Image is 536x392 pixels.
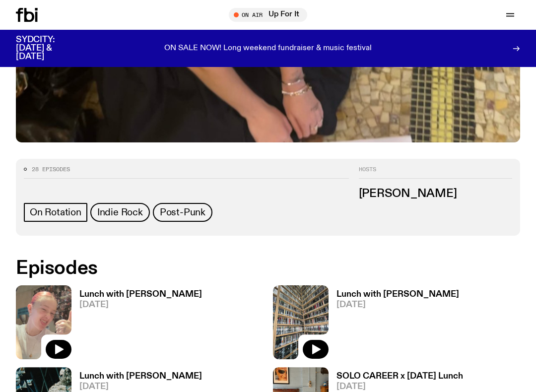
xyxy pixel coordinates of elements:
h3: SOLO CAREER x [DATE] Lunch [336,372,463,381]
p: ON SALE NOW! Long weekend fundraiser & music festival [164,44,372,53]
img: A corner shot of the fbi music library [273,285,329,359]
h3: Lunch with [PERSON_NAME] [79,290,202,299]
a: Indie Rock [90,203,150,222]
button: On AirUp For It [229,8,307,22]
h3: Lunch with [PERSON_NAME] [79,372,202,381]
h3: SYDCITY: [DATE] & [DATE] [16,36,79,61]
a: On Rotation [24,203,87,222]
span: [DATE] [79,301,202,309]
h2: Episodes [16,260,349,277]
h3: Lunch with [PERSON_NAME] [336,290,459,299]
a: Lunch with [PERSON_NAME][DATE] [71,290,202,359]
a: Post-Punk [153,203,212,222]
span: 28 episodes [32,167,70,172]
span: On Rotation [30,207,81,218]
a: Lunch with [PERSON_NAME][DATE] [329,290,459,359]
h3: [PERSON_NAME] [359,189,512,199]
h2: Hosts [359,167,512,179]
span: Post-Punk [160,207,205,218]
span: Indie Rock [97,207,143,218]
span: [DATE] [336,301,459,309]
span: [DATE] [336,383,463,391]
span: [DATE] [79,383,202,391]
